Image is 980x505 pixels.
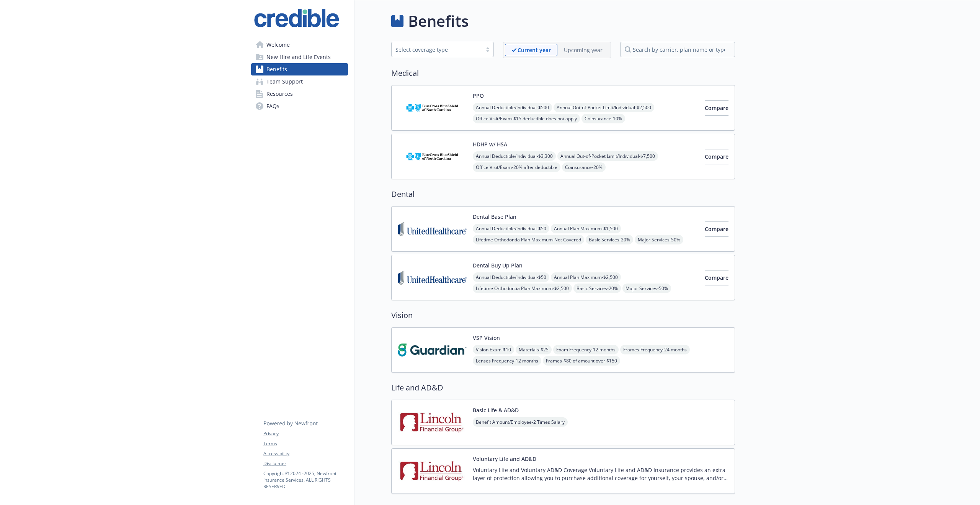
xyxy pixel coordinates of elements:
[473,334,500,342] button: VSP Vision
[473,272,549,282] span: Annual Deductible/Individual - $50
[398,92,467,124] img: Blue Cross and Blue Shield of North Carolina carrier logo
[473,345,514,354] span: Vision Exam - $10
[263,460,348,467] a: Disclaimer
[266,100,279,112] span: FAQs
[266,63,287,75] span: Benefits
[473,356,541,366] span: Lenses Frequency - 12 months
[263,470,348,490] p: Copyright © 2024 - 2025 , Newfront Insurance Services, ALL RIGHTS RESERVED
[266,75,303,88] span: Team Support
[705,100,728,116] button: Compare
[554,103,654,112] span: Annual Out-of-Pocket Limit/Individual - $2,500
[705,221,728,237] button: Compare
[473,103,552,112] span: Annual Deductible/Individual - $500
[620,42,735,57] input: search by carrier, plan name or type
[395,46,478,54] div: Select coverage type
[266,39,290,51] span: Welcome
[562,162,606,172] span: Coinsurance - 20%
[705,104,728,111] span: Compare
[705,153,728,160] span: Compare
[473,162,560,172] span: Office Visit/Exam - 20% after deductible
[635,235,683,244] span: Major Services - 50%
[551,224,621,233] span: Annual Plan Maximum - $1,500
[263,450,348,457] a: Accessibility
[398,261,467,294] img: United Healthcare Insurance Company carrier logo
[705,274,728,281] span: Compare
[473,455,536,463] button: Voluntary Life and AD&D
[398,406,467,439] img: Lincoln Financial Group carrier logo
[398,213,467,245] img: United Healthcare Insurance Company carrier logo
[266,51,331,63] span: New Hire and Life Events
[391,310,735,321] h2: Vision
[557,151,658,161] span: Annual Out-of-Pocket Limit/Individual - $7,500
[391,382,735,394] h2: Life and AD&D
[263,440,348,447] a: Terms
[473,406,519,414] button: Basic Life & AD&D
[398,455,467,487] img: Lincoln Financial Group carrier logo
[573,284,621,293] span: Basic Services - 20%
[263,430,348,437] a: Privacy
[473,140,507,148] button: HDHP w/ HSA
[398,334,467,366] img: Guardian carrier logo
[473,213,516,221] button: Dental Base Plan
[251,88,348,100] a: Resources
[516,345,552,354] span: Materials - $25
[408,10,469,33] h1: Benefits
[620,345,690,354] span: Frames Frequency - 24 months
[705,270,728,285] button: Compare
[586,235,633,244] span: Basic Services - 20%
[564,46,603,54] p: Upcoming year
[581,114,625,123] span: Coinsurance - 10%
[251,100,348,112] a: FAQs
[543,356,620,366] span: Frames - $80 of amount over $150
[473,224,549,233] span: Annual Deductible/Individual - $50
[473,261,523,269] button: Dental Buy Up Plan
[251,63,348,75] a: Benefits
[398,140,467,173] img: Blue Cross and Blue Shield of North Carolina carrier logo
[705,225,728,233] span: Compare
[251,75,348,88] a: Team Support
[622,284,671,293] span: Major Services - 50%
[266,88,293,100] span: Resources
[473,417,568,427] span: Benefit Amount/Employee - 2 Times Salary
[705,149,728,164] button: Compare
[473,114,580,123] span: Office Visit/Exam - $15 deductible does not apply
[473,151,556,161] span: Annual Deductible/Individual - $3,300
[473,235,584,244] span: Lifetime Orthodontia Plan Maximum - Not Covered
[473,284,572,293] span: Lifetime Orthodontia Plan Maximum - $2,500
[391,67,735,79] h2: Medical
[551,272,621,282] span: Annual Plan Maximum - $2,500
[251,51,348,63] a: New Hire and Life Events
[518,46,551,54] p: Current year
[391,189,735,200] h2: Dental
[553,345,619,354] span: Exam Frequency - 12 months
[251,39,348,51] a: Welcome
[473,92,484,100] button: PPO
[473,466,728,482] p: Voluntary Life and Voluntary AD&D Coverage Voluntary Life and AD&D Insurance provides an extra la...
